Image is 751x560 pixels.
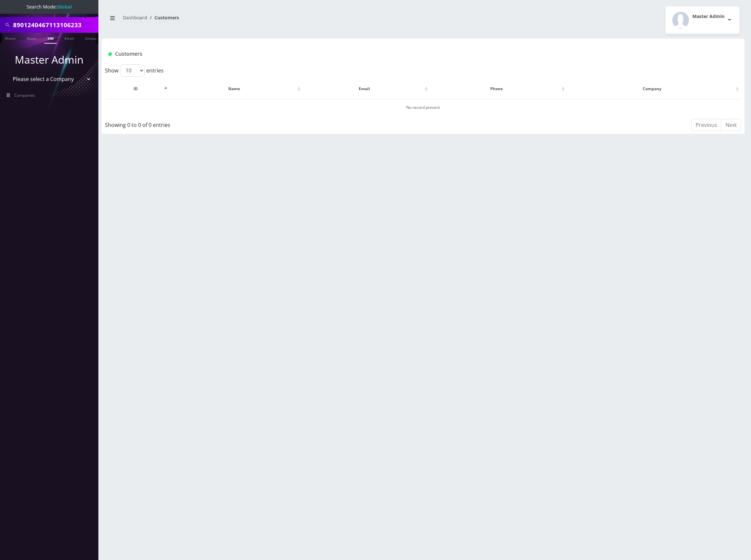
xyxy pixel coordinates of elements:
button: Master Admin [665,7,740,34]
a: Previous [691,119,721,131]
div: Showing 0 to 0 of 0 entries [105,118,365,129]
select: Showentries [120,64,145,77]
label: Show entries [105,64,164,77]
li: Customers [147,14,179,21]
a: Email [61,33,77,43]
a: Phone [2,33,19,43]
td: No record present [106,99,741,116]
a: Next [721,119,741,131]
th: Name: activate to sort column ascending [170,79,302,98]
a: Company [82,33,104,43]
a: Dashboard [123,14,147,21]
nav: breadcrumb [107,11,418,30]
a: SIM [44,33,57,44]
th: ID: activate to sort column descending [106,79,169,98]
th: Phone: activate to sort column ascending [430,79,566,98]
th: Email: activate to sort column ascending [303,79,429,98]
a: Name [23,33,40,43]
input: Search All Companies [13,19,97,31]
span: Search Mode: [27,4,72,10]
strong: Global [57,4,72,10]
th: Company: activate to sort column ascending [567,79,741,98]
h2: Master Admin [692,14,724,19]
span: Companies [14,92,35,98]
h1: Customers [108,51,631,57]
